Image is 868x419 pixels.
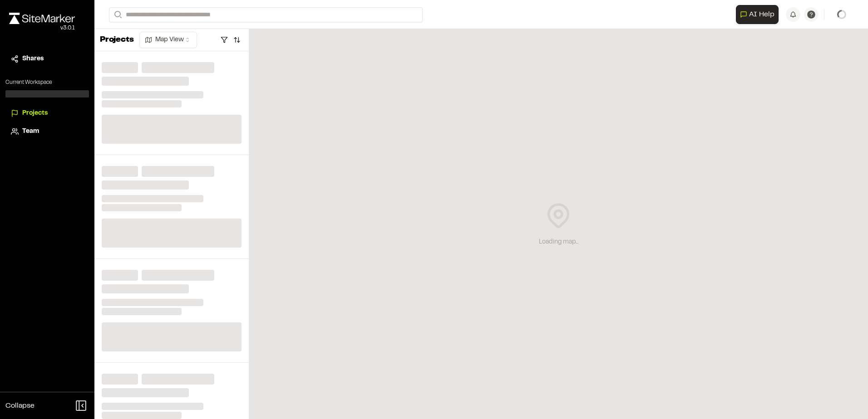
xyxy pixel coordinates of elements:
[749,9,774,20] span: AI Help
[22,54,44,64] span: Shares
[22,127,39,136] span: Team
[9,24,75,32] div: Oh geez...please don't...
[736,5,779,24] button: Open AI Assistant
[5,78,89,87] p: Current Workspace
[100,34,134,46] p: Projects
[11,54,84,64] a: Shares
[539,237,578,247] div: Loading map...
[109,7,125,22] button: Search
[5,400,35,411] span: Collapse
[11,108,84,118] a: Projects
[11,127,84,136] a: Team
[22,108,48,118] span: Projects
[9,13,75,24] img: rebrand.png
[736,5,782,24] div: Open AI Assistant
